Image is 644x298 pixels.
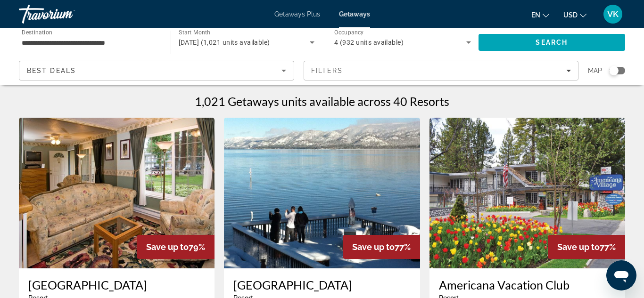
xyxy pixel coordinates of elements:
span: Map [588,64,602,77]
a: Getaways [339,10,370,18]
span: [DATE] (1,021 units available) [179,39,270,46]
span: Occupancy [334,29,364,36]
span: Start Month [179,29,210,36]
a: [GEOGRAPHIC_DATA] [233,278,410,292]
a: Americana Vacation Club [439,278,616,292]
mat-select: Sort by [27,65,286,76]
button: Search [479,34,626,51]
a: Getaways Plus [274,10,320,18]
span: Save up to [557,242,600,252]
img: Beachcomber Inn [224,118,420,268]
span: Filters [311,67,343,74]
button: User Menu [601,4,625,24]
span: VK [607,9,619,19]
span: Save up to [146,242,189,252]
img: Americana Vacation Club [429,118,625,268]
a: [GEOGRAPHIC_DATA] [28,278,205,292]
div: 79% [137,235,215,259]
input: Select destination [22,37,158,48]
span: USD [563,11,578,19]
span: Search [536,39,568,46]
iframe: Button to launch messaging window [606,260,636,290]
button: Change currency [563,8,586,22]
span: Destination [22,29,52,35]
a: Travorium [19,2,113,26]
span: en [531,11,540,19]
div: 77% [343,235,420,259]
span: Save up to [352,242,395,252]
img: Americana Village [19,118,215,268]
span: Best Deals [27,67,76,74]
div: 77% [548,235,625,259]
span: 4 (932 units available) [334,39,404,46]
button: Change language [531,8,549,22]
h1: 1,021 Getaways units available across 40 Resorts [195,94,449,108]
button: Filters [304,61,579,81]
